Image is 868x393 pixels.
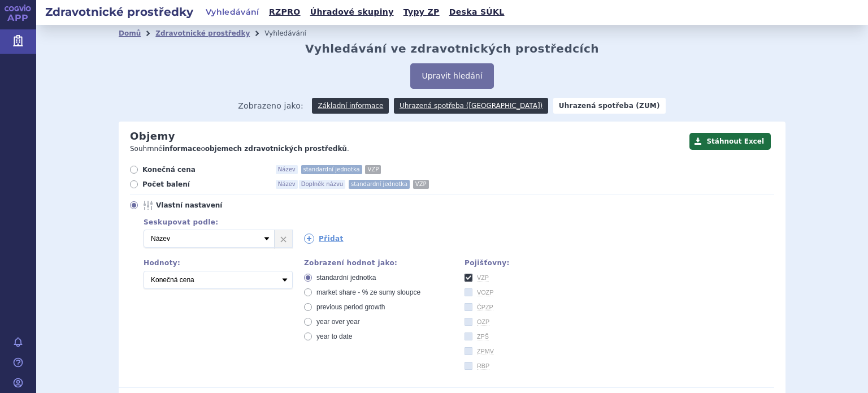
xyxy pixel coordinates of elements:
abbr: OZP [477,318,489,326]
div: Zobrazení hodnot jako: [304,259,453,267]
abbr: ZPMV [477,348,494,355]
strong: Uhrazená spotřeba (ZUM) [553,98,666,114]
div: Hodnoty: [144,259,293,267]
span: VZP [413,180,429,189]
a: Přidat [304,234,344,244]
a: Typy ZP [400,5,443,20]
span: Název [276,165,298,174]
div: Seskupovat podle: [132,218,774,226]
span: Počet balení [142,180,267,189]
li: Vyhledávání [264,25,321,42]
h2: Vyhledávání ve zdravotnických prostředcích [305,42,599,55]
button: Upravit hledání [410,63,493,89]
strong: objemech zdravotnických prostředků [205,145,347,153]
a: Úhradové skupiny [307,5,397,20]
div: Pojišťovny: [465,259,614,267]
span: standardní jednotka [316,274,376,282]
strong: informace [163,145,201,153]
a: Deska SÚKL [446,5,508,20]
abbr: ČPZP [477,304,493,311]
span: VZP [365,165,381,174]
span: Zobrazeno jako: [238,98,303,114]
span: market share - % ze sumy sloupce [316,288,420,296]
span: year to date [316,332,352,340]
span: Doplněk názvu [299,180,345,189]
p: Souhrnné o . [130,144,684,154]
a: Zdravotnické prostředky [155,29,250,37]
abbr: ZPŠ [477,333,489,340]
span: Název [276,180,298,189]
span: previous period growth [316,303,385,311]
abbr: VZP [477,274,489,282]
span: Vlastní nastavení [156,201,280,210]
abbr: RBP [477,362,489,370]
h2: Zdravotnické prostředky [36,4,202,20]
a: × [275,230,292,247]
a: Uhrazená spotřeba ([GEOGRAPHIC_DATA]) [394,98,548,114]
span: standardní jednotka [301,165,362,174]
a: RZPRO [266,5,304,20]
a: Vyhledávání [202,5,263,20]
a: Domů [119,29,141,37]
h2: Objemy [130,130,175,142]
button: Stáhnout Excel [689,133,771,150]
span: Konečná cena [142,165,267,174]
div: 1 [132,230,774,248]
span: standardní jednotka [349,180,410,189]
a: Základní informace [312,98,389,114]
span: year over year [316,318,360,326]
abbr: VOZP [477,289,493,296]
